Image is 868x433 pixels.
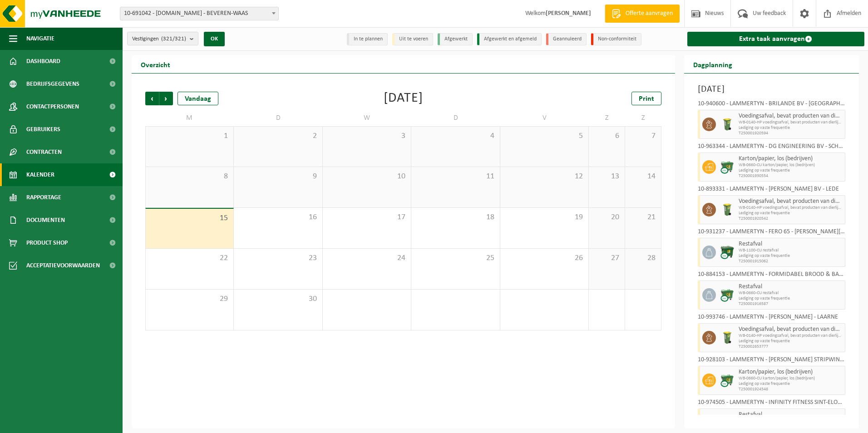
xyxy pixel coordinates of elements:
[625,110,661,126] td: Z
[739,131,843,136] span: T250001920594
[698,399,846,408] div: 10-974505 - LAMMERTYN - INFINITY FITNESS SINT-ELOOIS-WINKEL - SINT-ELOOIS-VIJVE
[145,92,159,105] span: Vorige
[327,131,406,141] span: 3
[720,246,734,259] img: WB-1100-CU
[739,173,843,179] span: T250001930554
[631,92,661,105] a: Print
[739,198,843,205] span: Voedingsafval, bevat producten van dierlijke oorsprong, onverpakt, categorie 3
[593,212,620,222] span: 20
[150,213,229,223] span: 15
[720,160,734,174] img: WB-0660-CU
[26,27,54,50] span: Navigatie
[477,33,542,45] li: Afgewerkt en afgemeld
[505,172,584,182] span: 12
[739,253,843,259] span: Lediging op vaste frequentie
[630,172,656,182] span: 14
[698,143,846,153] div: 10-963344 - LAMMERTYN - DG ENGINEERING BV - SCHELDEWINDEKE
[26,231,68,254] span: Product Shop
[150,172,229,182] span: 8
[687,32,865,46] a: Extra taak aanvragen
[238,172,317,182] span: 9
[739,290,843,296] span: WB-0660-CU restafval
[384,92,423,105] div: [DATE]
[593,131,620,141] span: 6
[720,118,734,131] img: WB-0140-HPE-GN-50
[639,95,654,103] span: Print
[739,326,843,333] span: Voedingsafval, bevat producten van dierlijke oorsprong, onverpakt, categorie 3
[178,92,218,105] div: Vandaag
[150,294,229,304] span: 29
[630,131,656,141] span: 7
[238,131,317,141] span: 2
[416,131,495,141] span: 4
[505,131,584,141] span: 5
[26,186,61,209] span: Rapportage
[593,172,620,182] span: 13
[739,125,843,131] span: Lediging op vaste frequentie
[739,376,843,381] span: WB-0660-CU karton/papier, los (bedrijven)
[505,253,584,263] span: 26
[698,229,846,238] div: 10-931237 - LAMMERTYN - FERO 65 - [PERSON_NAME][GEOGRAPHIC_DATA]
[698,186,846,195] div: 10-893331 - LAMMERTYN - [PERSON_NAME] BV - LEDE
[132,32,186,46] span: Vestigingen
[26,209,65,231] span: Documenten
[416,212,495,222] span: 18
[739,113,843,120] span: Voedingsafval, bevat producten van dierlijke oorsprong, onverpakt, categorie 3
[505,212,584,222] span: 19
[411,110,500,126] td: D
[238,253,317,263] span: 23
[26,73,79,95] span: Bedrijfsgegevens
[623,9,675,18] span: Offerte aanvragen
[593,253,620,263] span: 27
[26,163,54,186] span: Kalender
[739,120,843,125] span: WB-0140-HP voedingsafval, bevat producten van dierlijke oors
[238,294,317,304] span: 30
[739,411,843,418] span: Restafval
[150,131,229,141] span: 1
[26,95,79,118] span: Contactpersonen
[739,296,843,301] span: Lediging op vaste frequentie
[698,83,846,96] h3: [DATE]
[698,314,846,323] div: 10-993746 - LAMMERTYN - [PERSON_NAME] - LAARNE
[698,271,846,280] div: 10-884153 - LAMMERTYN - FORMIDABEL BROOD & BANKET - DEINZE
[327,212,406,222] span: 17
[739,339,843,344] span: Lediging op vaste frequentie
[438,33,473,45] li: Afgewerkt
[500,110,589,126] td: V
[698,101,846,110] div: 10-940600 - LAMMERTYN - BRILANDE BV - [GEOGRAPHIC_DATA]
[327,172,406,182] span: 10
[204,32,225,46] button: OK
[26,254,100,277] span: Acceptatievoorwaarden
[161,36,186,42] count: (321/321)
[416,253,495,263] span: 25
[720,288,734,302] img: WB-0660-CU
[546,10,591,17] strong: [PERSON_NAME]
[145,110,234,126] td: M
[605,5,680,23] a: Offerte aanvragen
[739,168,843,173] span: Lediging op vaste frequentie
[739,381,843,387] span: Lediging op vaste frequentie
[739,248,843,253] span: WB-1100-CU restafval
[120,7,279,20] span: 10-691042 - LAMMERTYN.NET - BEVEREN-WAAS
[150,253,229,263] span: 22
[739,205,843,211] span: WB-0140-HP voedingsafval, bevat producten van dierlijke oors
[392,33,433,45] li: Uit te voeren
[720,203,734,216] img: WB-0140-HPE-GN-50
[238,212,317,222] span: 16
[720,331,734,344] img: WB-0140-HPE-GN-50
[630,253,656,263] span: 28
[739,162,843,168] span: WB-0660-CU karton/papier, los (bedrijven)
[739,283,843,290] span: Restafval
[546,33,587,45] li: Geannuleerd
[739,301,843,307] span: T250001916587
[630,212,656,222] span: 21
[739,216,843,221] span: T250001920542
[120,7,278,20] span: 10-691042 - LAMMERTYN.NET - BEVEREN-WAAS
[347,33,388,45] li: In te plannen
[739,333,843,339] span: WB-0140-HP voedingsafval, bevat producten van dierlijke oors
[132,55,179,73] h2: Overzicht
[159,92,173,105] span: Volgende
[739,344,843,349] span: T250002653777
[416,172,495,182] span: 11
[684,55,741,73] h2: Dagplanning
